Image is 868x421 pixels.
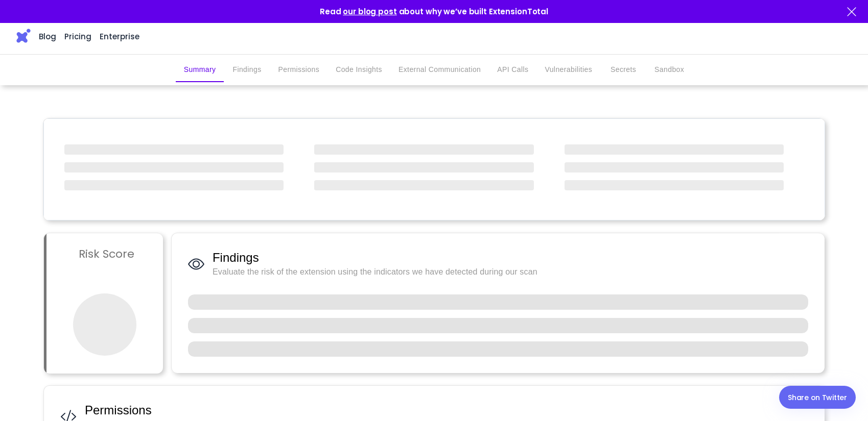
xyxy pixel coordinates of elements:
span: ‌ [565,180,784,190]
button: Sandbox [646,58,692,82]
button: Secrets [600,58,646,82]
span: Findings [213,250,808,266]
span: ‌ [73,293,136,356]
button: Findings [224,58,270,82]
span: ‌ [64,180,284,190]
span: Evaluate the risk of the extension using the indicators we have detected during our scan [213,266,808,278]
span: ‌ [314,144,533,155]
button: Permissions [270,58,328,82]
div: secondary tabs example [176,58,692,82]
span: ‌ [64,162,284,172]
a: Share on Twitter [779,386,856,409]
button: Summary [176,58,224,82]
span: ‌ [314,180,533,190]
span: ‌ [565,162,784,172]
span: ‌ [64,144,284,155]
span: ‌ [314,162,533,172]
span: ‌ [565,144,784,155]
img: Findings [188,256,204,273]
button: API Calls [489,58,536,82]
button: Code Insights [327,58,390,82]
div: Share on Twitter [788,391,847,404]
button: External Communication [390,58,489,82]
a: our blog post [343,6,396,17]
h3: Risk Score [79,243,135,265]
span: Permissions [85,402,808,418]
button: Vulnerabilities [536,58,600,82]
